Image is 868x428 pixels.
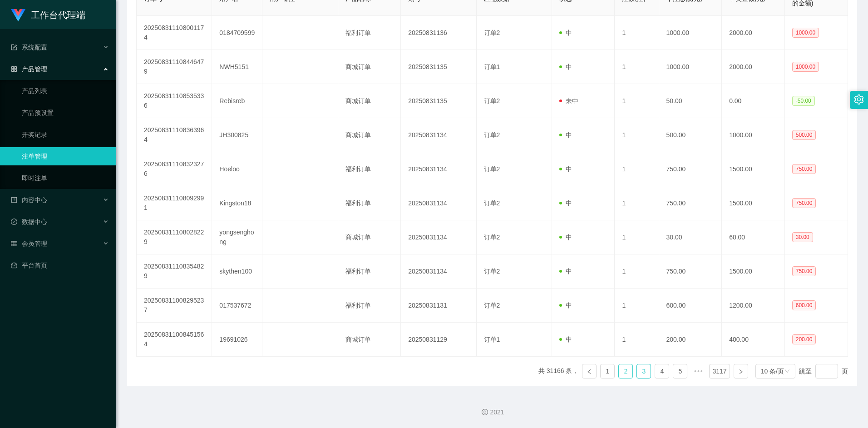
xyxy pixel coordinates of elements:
td: 202508311108446479 [137,50,212,84]
li: 4 [655,364,669,378]
i: 图标: setting [854,95,864,105]
span: 订单2 [484,165,500,173]
li: 向后 5 页 [691,364,705,378]
td: 202508311108028229 [137,220,212,254]
span: 订单2 [484,234,500,241]
td: 1 [615,220,659,254]
li: 2 [618,364,633,378]
span: 600.00 [792,300,816,310]
i: 图标: form [11,44,17,50]
span: 中 [559,131,572,139]
td: 20250831134 [401,220,476,254]
a: 产品列表 [22,82,109,100]
a: 即时注单 [22,169,109,187]
td: 福利订单 [338,254,401,289]
td: 20250831134 [401,186,476,220]
i: 图标: left [587,369,592,374]
span: 750.00 [792,198,816,208]
span: 200.00 [792,334,816,344]
td: 1200.00 [722,289,785,323]
span: 1000.00 [792,28,819,38]
span: 中 [559,336,572,343]
li: 共 31166 条， [538,364,579,378]
td: 50.00 [659,84,722,118]
span: 1000.00 [792,62,819,72]
td: Kingston18 [212,186,262,220]
td: 福利订单 [338,152,401,186]
td: 福利订单 [338,186,401,220]
span: ••• [691,364,705,378]
td: 202508311108323276 [137,152,212,186]
span: 中 [559,199,572,207]
i: 图标: check-circle-o [11,219,17,225]
td: 202508311108535336 [137,84,212,118]
td: 200.00 [659,323,722,357]
span: 订单2 [484,302,500,309]
td: 30.00 [659,220,722,254]
td: 0184709599 [212,16,262,50]
td: 20250831129 [401,323,476,357]
i: 图标: appstore-o [11,66,17,72]
td: 202508311008295237 [137,289,212,323]
td: 750.00 [659,254,722,289]
td: 1 [615,152,659,186]
td: 1500.00 [722,186,785,220]
td: 202508311108354829 [137,254,212,289]
span: -50.00 [792,96,815,106]
div: 2021 [123,408,861,417]
span: 系统配置 [11,44,47,51]
td: 2000.00 [722,16,785,50]
td: 1 [615,84,659,118]
li: 1 [600,364,615,378]
td: 20250831135 [401,50,476,84]
span: 订单1 [484,336,500,343]
td: skythen100 [212,254,262,289]
td: 商城订单 [338,220,401,254]
td: 1 [615,118,659,152]
span: 500.00 [792,130,816,140]
td: 20250831131 [401,289,476,323]
td: 商城订单 [338,84,401,118]
li: 上一页 [582,364,597,378]
td: NWH5151 [212,50,262,84]
td: 商城订单 [338,323,401,357]
span: 中 [559,29,572,36]
span: 750.00 [792,164,816,174]
td: 400.00 [722,323,785,357]
td: 1 [615,254,659,289]
td: 017537672 [212,289,262,323]
a: 注单管理 [22,147,109,165]
td: 1000.00 [659,50,722,84]
span: 750.00 [792,266,816,276]
a: 产品预设置 [22,104,109,122]
td: 19691026 [212,323,262,357]
div: 10 条/页 [761,364,784,378]
td: 750.00 [659,152,722,186]
td: JH300825 [212,118,262,152]
td: 600.00 [659,289,722,323]
span: 中 [559,302,572,309]
td: 202508311108092991 [137,186,212,220]
span: 内容中心 [11,196,47,204]
span: 订单2 [484,29,500,36]
a: 工作台代理端 [11,11,85,18]
td: 20250831136 [401,16,476,50]
td: 1500.00 [722,254,785,289]
td: 500.00 [659,118,722,152]
td: 750.00 [659,186,722,220]
h1: 工作台代理端 [31,0,85,30]
div: 跳至 页 [799,364,848,378]
li: 3 [636,364,651,378]
img: logo.9652507e.png [11,9,25,22]
i: 图标: profile [11,197,17,203]
td: yongsenghong [212,220,262,254]
span: 订单2 [484,268,500,275]
li: 下一页 [734,364,748,378]
span: 30.00 [792,232,813,242]
td: 60.00 [722,220,785,254]
a: 5 [673,364,687,378]
td: Rebisreb [212,84,262,118]
i: 图标: right [738,369,744,374]
span: 订单2 [484,199,500,207]
td: 1 [615,50,659,84]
